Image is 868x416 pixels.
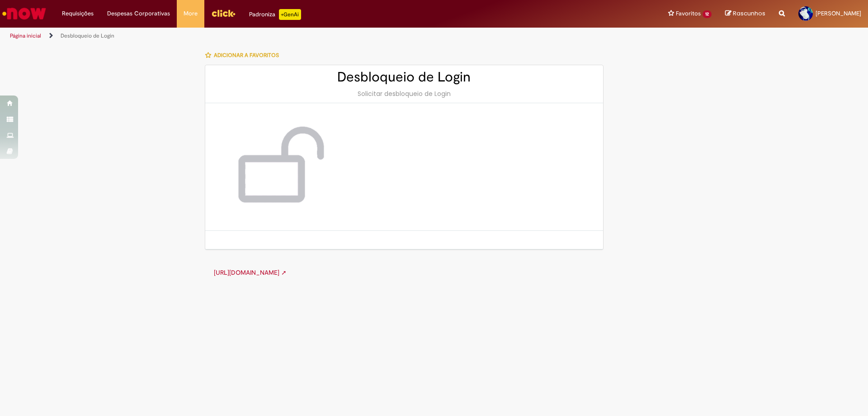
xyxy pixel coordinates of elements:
div: Solicitar desbloqueio de Login [214,89,594,98]
div: Padroniza [249,9,301,20]
span: Despesas Corporativas [107,9,170,18]
img: Desbloqueio de Login [223,121,332,212]
a: Página inicial [10,32,41,39]
h2: Desbloqueio de Login [214,70,594,85]
p: +GenAi [279,9,301,20]
a: Rascunhos [725,10,765,18]
span: Requisições [62,9,94,18]
span: [PERSON_NAME] [816,10,861,17]
span: Rascunhos [733,9,765,18]
button: Adicionar a Favoritos [205,46,284,65]
img: ServiceNow [1,5,47,23]
a: [URL][DOMAIN_NAME] ➚ [214,268,287,277]
span: 12 [703,10,712,18]
a: Desbloqueio de Login [61,32,114,39]
img: click_logo_yellow_360x200.png [211,6,236,20]
span: Favoritos [676,9,701,18]
ul: Trilhas de página [7,28,572,44]
span: More [184,9,198,18]
span: Adicionar a Favoritos [214,52,279,59]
